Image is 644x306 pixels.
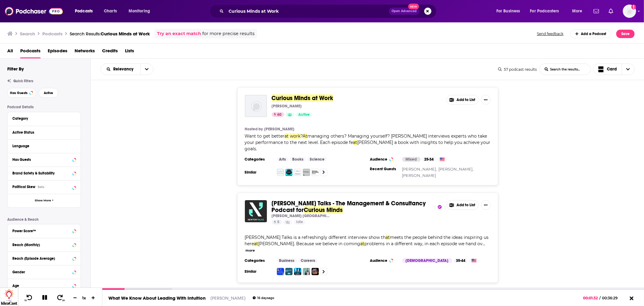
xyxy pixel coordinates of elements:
div: Age [12,284,71,288]
span: Monitoring [129,7,150,15]
span: managing others? Managing yourself? [PERSON_NAME] interviews experts who take your performance to... [245,133,487,145]
a: The Science of Success [277,169,284,176]
a: New Books in Psychology [303,169,310,176]
h3: Recent Guests [370,167,397,171]
span: Podcasts [20,46,40,58]
a: [PERSON_NAME], [438,167,473,171]
span: 60 [277,112,282,118]
div: Mixed [402,157,421,162]
img: ideaXme [294,169,301,176]
div: Active Status [12,130,72,135]
div: 16 days ago [253,296,274,300]
svg: Add a profile image [631,5,636,9]
div: Has Guests [12,158,71,162]
button: Active [39,88,58,98]
a: Idle [294,220,306,225]
span: at [254,241,258,246]
a: Charts [100,6,120,16]
a: Credits [102,46,118,58]
span: For Podcasters [530,7,559,15]
span: Charts [104,7,117,15]
span: Has Guests [10,91,27,95]
button: Political SkewBeta [12,183,76,190]
div: Category [12,116,72,121]
button: open menu [71,6,101,16]
h3: Categories [245,258,272,263]
span: Logged in as hmill [623,5,636,18]
button: Reach (Monthly) [12,241,76,248]
button: open menu [124,6,158,16]
a: [PERSON_NAME] [210,295,245,301]
span: New [408,4,419,9]
h3: Similar [245,269,272,274]
a: Networks [75,46,95,58]
span: For Business [496,7,520,15]
span: at [360,241,365,246]
img: Journey Church with James Hilton [303,268,310,275]
a: Science [307,157,327,162]
div: Reach (Episode Average) [12,256,71,261]
span: 10 [24,299,27,302]
span: [PERSON_NAME] Talks is a refreshingly different interview show th [245,235,386,240]
img: Data Log [312,268,319,275]
div: Search Results: [70,31,150,37]
button: Gender [12,268,76,275]
span: ... [483,241,485,246]
div: Beta [38,185,44,189]
button: open menu [140,64,153,75]
span: Active [298,112,310,118]
a: Try an exact match [157,30,201,37]
a: Curious Minds at Work [272,95,333,102]
a: [PERSON_NAME], [402,167,437,171]
h3: Similar [245,170,272,175]
span: Want to get better [245,133,285,139]
img: Newton Talks - The Management & Consultancy Podcast for Curious Minds [245,200,267,222]
a: Careers [298,258,318,263]
span: 00:36:29 [601,296,624,300]
img: Curious Minds at Work [245,95,267,117]
a: Active [296,112,312,117]
h3: Audience [370,157,397,162]
button: Has Guests [12,156,76,163]
div: 25-34 [422,157,436,162]
button: Active Status [12,129,76,136]
span: Idle [296,219,303,225]
span: / [600,296,601,300]
span: 30 [62,299,65,302]
p: [PERSON_NAME] [GEOGRAPHIC_DATA] [272,213,332,218]
button: Show More [8,194,81,207]
img: The Psychology Podcast [285,169,293,176]
a: Episodes [48,46,67,58]
button: more [245,248,255,253]
button: open menu [526,6,568,16]
span: Political Skew [12,185,35,189]
button: Choose View [593,63,635,75]
div: Power Score™ [12,229,71,233]
button: 10 [23,294,35,302]
span: Minds [327,206,343,214]
p: [PERSON_NAME] [272,104,302,109]
span: at [386,235,390,240]
button: Language [12,142,76,150]
span: Relevancy [113,67,136,71]
div: 1 x [79,295,89,300]
span: 5 [277,219,280,225]
span: At [303,133,308,139]
h3: Categories [245,157,272,162]
a: [PERSON_NAME] Talks - The Management & Consultancy Podcast forCuriousMinds [272,200,436,213]
img: Social Science Bites [312,169,319,176]
a: Business [277,258,297,263]
button: 30 [55,294,66,302]
a: 5 [272,220,282,225]
h2: Choose List sort [101,63,153,75]
img: Podchaser - Follow, Share and Rate Podcasts [5,5,63,17]
input: Search podcasts, credits, & more... [226,6,389,16]
p: Podcast Details [7,105,81,109]
a: Lists [125,46,134,58]
button: Show More Button [481,95,491,105]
